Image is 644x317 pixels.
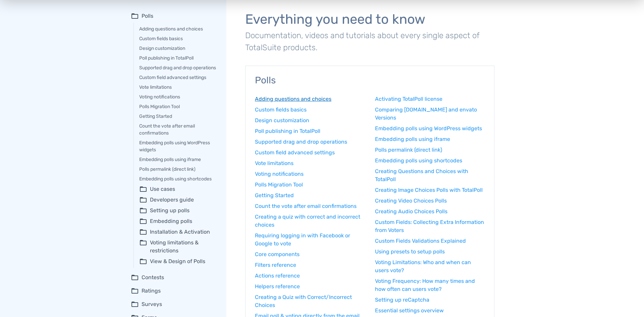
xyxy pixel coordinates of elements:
h1: Everything you need to know [245,12,494,27]
h3: Polls [255,75,485,86]
a: Poll publishing in TotalPoll [139,55,217,62]
a: Poll publishing in TotalPoll [255,127,365,135]
a: Getting Started [139,113,217,120]
span: folder_open [139,185,147,193]
a: Polls Migration Tool [139,103,217,110]
summary: folder_openView & Design of Polls [139,257,217,265]
span: folder_open [139,239,147,255]
span: folder_open [139,196,147,204]
a: Custom Fields: Collecting Extra Information from Voters [375,218,485,234]
summary: folder_openEmbedding polls [139,217,217,225]
a: Comparing [DOMAIN_NAME] and envato Versions [375,106,485,122]
span: folder_open [131,12,139,20]
a: Embedding polls using iframe [139,156,217,163]
a: Embedding polls using shortcodes [375,157,485,165]
a: Creating Video Choices Polls [375,197,485,205]
summary: folder_openSetting up polls [139,207,217,215]
a: Embedding polls using WordPress widgets [375,125,485,133]
a: Embedding polls using WordPress widgets [139,139,217,153]
a: Custom fields basics [139,35,217,42]
a: Vote limitations [255,159,365,167]
summary: folder_openVoting limitations & restrictions [139,239,217,255]
a: Polls permalink (direct link) [139,166,217,173]
span: folder_open [139,207,147,215]
a: Voting Frequency: How many times and how often can users vote? [375,277,485,293]
a: Count the vote after email confirmations [139,123,217,137]
a: Setting up reCaptcha [375,296,485,304]
a: Actions reference [255,272,365,280]
a: Adding questions and choices [255,95,365,103]
span: folder_open [139,257,147,265]
a: Design customization [255,116,365,125]
a: Embedding polls using iframe [375,135,485,143]
summary: folder_openInstallation & Activation [139,228,217,236]
a: Filters reference [255,261,365,269]
summary: folder_openUse cases [139,185,217,193]
a: Custom fields basics [255,106,365,114]
a: Voting notifications [139,93,217,100]
a: Embedding polls using shortcodes [139,175,217,182]
a: Polls permalink (direct link) [375,146,485,154]
summary: folder_openContests [131,273,217,282]
summary: folder_openRatings [131,287,217,295]
a: Supported drag and drop operations [139,64,217,71]
span: folder_open [131,273,139,282]
a: Count the vote after email confirmations [255,202,365,210]
a: Requiring logging in with Facebook or Google to vote [255,232,365,248]
span: folder_open [139,217,147,225]
a: Custom field advanced settings [139,74,217,81]
a: Voting notifications [255,170,365,178]
summary: folder_openPolls [131,12,217,20]
a: Adding questions and choices [139,25,217,32]
a: Creating a quiz with correct and incorrect choices [255,213,365,229]
a: Creating Questions and Choices with TotalPoll [375,167,485,183]
a: Custom Fields Validations Explained [375,237,485,245]
a: Helpers reference [255,283,365,291]
a: Creating Audio Choices Polls [375,208,485,216]
summary: folder_openDevelopers guide [139,196,217,204]
a: Polls Migration Tool [255,181,365,189]
span: folder_open [131,287,139,295]
span: folder_open [131,300,139,308]
a: Supported drag and drop operations [255,138,365,146]
summary: folder_openSurveys [131,300,217,308]
a: Design customization [139,45,217,52]
a: Essential settings overview [375,307,485,315]
span: folder_open [139,228,147,236]
a: Core components [255,250,365,258]
a: Using presets to setup polls [375,248,485,256]
p: Documentation, videos and tutorials about every single aspect of TotalSuite products. [245,29,494,54]
a: Vote limitations [139,84,217,91]
a: Custom field advanced settings [255,149,365,157]
a: Activating TotalPoll license [375,95,485,103]
a: Voting Limitations: Who and when can users vote? [375,258,485,274]
a: Creating Image Choices Polls with TotalPoll [375,186,485,194]
a: Getting Started [255,191,365,200]
a: Creating a Quiz with Correct/Incorrect Choices [255,293,365,309]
